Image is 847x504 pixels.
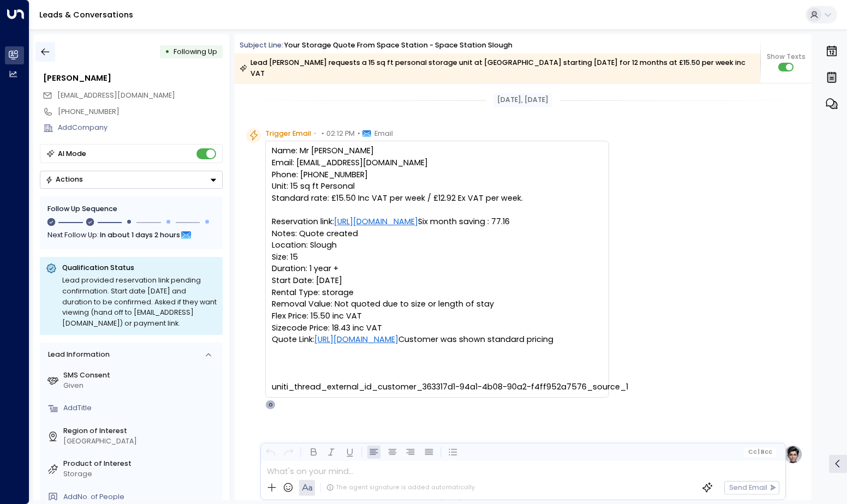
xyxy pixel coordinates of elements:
[45,175,83,184] div: Actions
[100,229,181,241] span: In about 1 days 2 hours
[314,334,398,346] a: [URL][DOMAIN_NAME]
[63,370,219,381] label: SMS Consent
[357,128,360,139] span: •
[265,400,275,410] div: O
[374,128,393,139] span: Email
[63,436,219,447] div: [GEOGRAPHIC_DATA]
[57,91,175,100] span: [EMAIL_ADDRESS][DOMAIN_NAME]
[165,43,170,61] div: •
[783,445,803,464] img: profile-logo.png
[62,275,217,329] div: Lead provided reservation link pending confirmation. Start date [DATE] and duration to be confirm...
[748,449,772,455] span: Cc Bcc
[63,492,219,502] div: AddNo. of People
[40,171,223,189] div: Button group with a nested menu
[493,93,552,107] div: [DATE], [DATE]
[58,123,223,133] div: AddCompany
[758,449,760,455] span: |
[334,216,418,228] a: [URL][DOMAIN_NAME]
[240,57,754,79] div: Lead [PERSON_NAME] requests a 15 sq ft personal storage unit at [GEOGRAPHIC_DATA] starting [DATE]...
[63,469,219,479] div: Storage
[62,263,217,273] p: Qualification Status
[40,171,223,189] button: Actions
[44,350,109,360] div: Lead Information
[63,403,219,413] div: AddTitle
[326,128,355,139] span: 02:12 PM
[58,107,223,117] div: [PHONE_NUMBER]
[63,381,219,391] div: Given
[63,426,219,436] label: Region of Interest
[48,205,215,215] div: Follow Up Sequence
[265,128,311,139] span: Trigger Email
[39,9,133,20] a: Leads & Conversations
[48,229,215,241] div: Next Follow Up:
[326,483,475,492] div: The agent signature is added automatically
[264,446,277,459] button: Undo
[43,73,223,85] div: [PERSON_NAME]
[58,148,86,159] div: AI Mode
[240,40,283,50] span: Subject Line:
[272,145,603,393] pre: Name: Mr [PERSON_NAME] Email: [EMAIL_ADDRESS][DOMAIN_NAME] Phone: [PHONE_NUMBER] Unit: 15 sq ft P...
[767,52,806,62] span: Show Texts
[744,447,776,457] button: Cc|Bcc
[174,47,217,56] span: Following Up
[321,128,324,139] span: •
[57,91,175,101] span: jaylhunt@gmail.com
[282,446,296,459] button: Redo
[284,40,512,51] div: Your storage quote from Space Station - Space Station Slough
[314,128,317,139] span: •
[63,459,219,469] label: Product of Interest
